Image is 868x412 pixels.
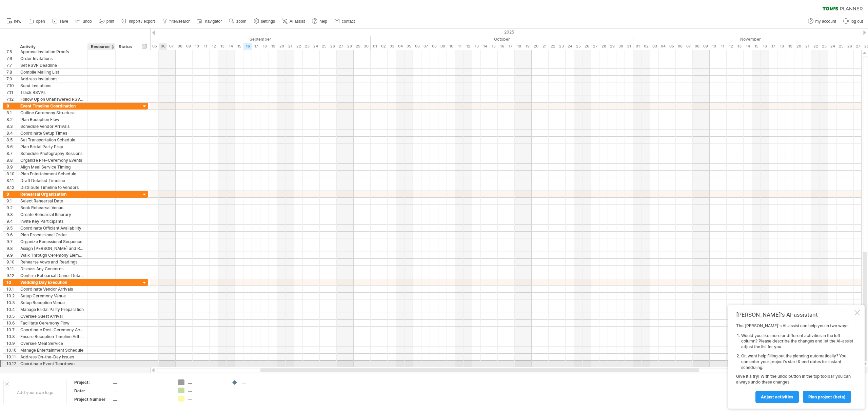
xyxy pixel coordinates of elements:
span: zoom [236,19,246,24]
div: Sunday, 19 October 2025 [523,43,532,50]
div: Wednesday, 22 October 2025 [549,43,557,50]
div: 7.12 [6,96,17,102]
div: Tuesday, 9 September 2025 [184,43,193,50]
div: 9.4 [6,218,17,224]
div: Saturday, 20 September 2025 [277,43,286,50]
div: Track RSVPs [20,89,84,96]
div: Project: [74,379,112,385]
div: Monday, 15 September 2025 [235,43,243,50]
div: Thursday, 20 November 2025 [794,43,803,50]
div: 7.10 [6,82,17,89]
a: log out [842,17,865,26]
div: 9.5 [6,225,17,231]
div: Sunday, 7 September 2025 [167,43,176,50]
div: Discuss Any Concerns [20,266,84,272]
div: Invite Key Participants [20,218,84,224]
div: Monday, 13 October 2025 [472,43,481,50]
div: Saturday, 13 September 2025 [218,43,226,50]
div: [PERSON_NAME]'s AI-assistant [736,311,853,318]
div: 7.5 [6,48,17,55]
div: Monday, 10 November 2025 [710,43,718,50]
span: navigator [205,19,222,24]
span: my account [815,19,836,24]
div: Tuesday, 30 September 2025 [362,43,371,50]
div: Activity [20,43,84,50]
div: Plan Bridal Party Prep [20,143,84,150]
div: Thursday, 27 November 2025 [854,43,862,50]
div: Saturday, 4 October 2025 [396,43,405,50]
div: Ensure Reception Timeline Adherence [20,333,84,340]
div: 10.8 [6,333,17,340]
div: Saturday, 11 October 2025 [455,43,464,50]
div: Friday, 17 October 2025 [506,43,515,50]
div: Wednesday, 17 September 2025 [252,43,260,50]
span: settings [261,19,275,24]
li: Or, want help filling out the planning automatically? You can enter your project's start & end da... [741,353,853,370]
div: Monday, 3 November 2025 [650,43,659,50]
a: print [97,17,116,26]
div: 9.2 [6,204,17,211]
div: Friday, 14 November 2025 [744,43,752,50]
div: Organize Recessional Sequence [20,238,84,245]
div: September 2025 [116,36,371,43]
div: 10.5 [6,313,17,319]
div: Tuesday, 18 November 2025 [777,43,786,50]
div: Saturday, 25 October 2025 [574,43,583,50]
div: 10.2 [6,293,17,299]
div: Saturday, 27 September 2025 [337,43,345,50]
div: 9.1 [6,198,17,204]
div: 9.7 [6,238,17,245]
a: filter/search [160,17,193,26]
div: .... [113,379,170,385]
div: Oversee Guest Arrival [20,313,84,319]
div: 9 [6,191,17,197]
div: Schedule Photography Sessions [20,150,84,157]
div: 9.10 [6,259,17,265]
div: 9.9 [6,252,17,258]
div: Thursday, 16 October 2025 [498,43,506,50]
div: 8.5 [6,137,17,143]
div: Manage Entertainment Schedule [20,347,84,353]
div: Sunday, 21 September 2025 [286,43,294,50]
div: 8.11 [6,177,17,184]
div: The [PERSON_NAME]'s AI-assist can help you in two ways: Give it a try! With the undo button in th... [736,323,853,403]
div: .... [113,396,170,402]
div: Wednesday, 12 November 2025 [727,43,735,50]
div: Date: [74,388,112,394]
div: 10 [6,279,17,286]
div: Outline Ceremony Structure [20,110,84,116]
div: Monday, 24 November 2025 [828,43,837,50]
div: Thursday, 13 November 2025 [735,43,744,50]
div: Friday, 5 September 2025 [150,43,159,50]
div: Sunday, 9 November 2025 [701,43,710,50]
div: Approve Invitation Proofs [20,48,84,55]
div: 8.9 [6,164,17,170]
div: Order Invitations [20,55,84,62]
div: 10.3 [6,299,17,306]
div: Monday, 29 September 2025 [354,43,362,50]
div: Monday, 17 November 2025 [769,43,777,50]
div: Wednesday, 5 November 2025 [667,43,676,50]
div: 10.9 [6,340,17,347]
a: import / export [120,17,157,26]
div: Friday, 19 September 2025 [269,43,277,50]
div: Sunday, 26 October 2025 [583,43,591,50]
div: Coordinate Post-Ceremony Activities [20,327,84,333]
div: Tuesday, 11 November 2025 [718,43,727,50]
div: Assign [PERSON_NAME] and Roles [20,245,84,252]
div: 8 [6,103,17,109]
a: help [310,17,329,26]
div: 8.7 [6,150,17,157]
div: Setup Ceremony Venue [20,293,84,299]
div: Coordinate Event Teardown [20,360,84,367]
span: import / export [129,19,155,24]
div: Friday, 10 October 2025 [447,43,455,50]
div: 7.6 [6,55,17,62]
div: Tuesday, 21 October 2025 [540,43,549,50]
div: Sunday, 2 November 2025 [642,43,650,50]
a: settings [252,17,277,26]
div: Tuesday, 14 October 2025 [481,43,489,50]
div: Coordinate Officiant Availability [20,225,84,231]
div: Thursday, 18 September 2025 [260,43,269,50]
div: Align Meal Service Timing [20,164,84,170]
